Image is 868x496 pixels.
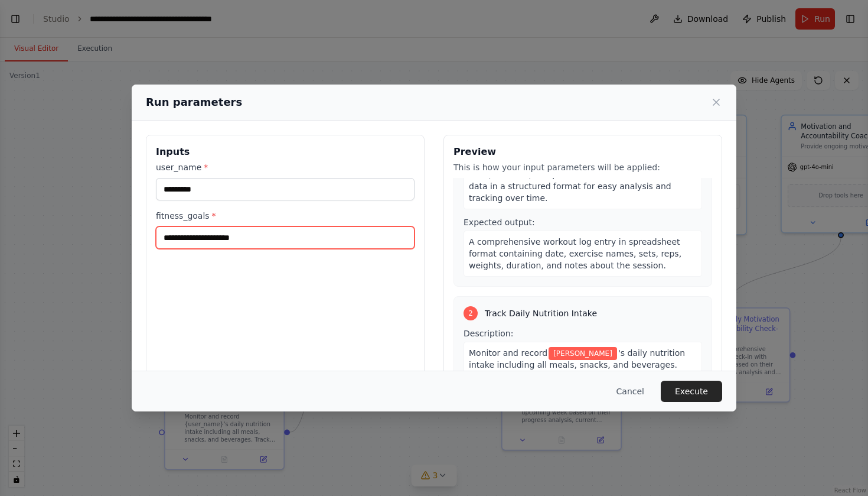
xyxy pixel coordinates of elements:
span: Monitor and record [469,348,547,358]
h3: Inputs [156,145,415,159]
span: , including all exercises performed, sets, reps, weights used, duration, and perceived exertion l... [469,146,697,203]
p: This is how your input parameters will be applied: [453,161,712,173]
h2: Run parameters [146,94,242,111]
span: Expected output: [464,218,535,227]
button: Cancel [607,381,654,402]
label: fitness_goals [156,210,415,222]
span: Track Daily Nutrition Intake [485,307,597,319]
span: A comprehensive workout log entry in spreadsheet format containing date, exercise names, sets, re... [469,237,681,270]
span: Description: [464,329,513,338]
span: Variable: user_name [549,347,617,360]
label: user_name [156,161,415,173]
h3: Preview [453,145,712,159]
div: 2 [464,306,478,320]
button: Execute [661,381,722,402]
